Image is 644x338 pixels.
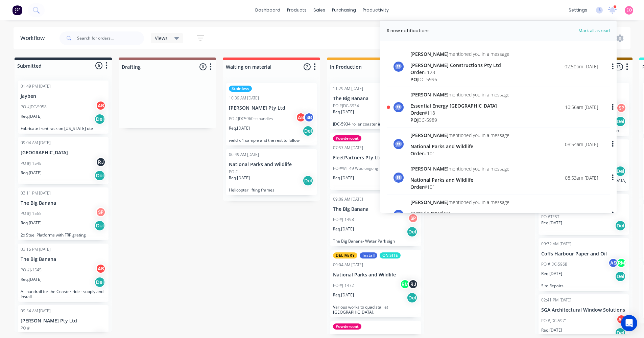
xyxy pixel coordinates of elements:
[410,183,509,190] div: # 101
[333,103,359,109] p: PO #JDC-5934
[608,258,618,268] div: AS
[541,283,626,288] p: Site Repairs
[333,239,418,244] p: The Big Banana- Water Park sign
[77,31,144,45] input: Search for orders...
[333,196,363,202] div: 09:09 AM [DATE]
[303,126,313,136] div: Del
[541,214,559,220] p: PO #TEST
[333,262,363,268] div: 09:04 AM [DATE]
[541,307,626,313] p: SGA Architectural Window Solutions
[21,331,42,337] p: Req. [DATE]
[541,271,562,277] p: Req. [DATE]
[21,160,42,166] p: PO #J-1548
[21,210,42,217] p: PO #J-1555
[387,27,430,34] div: 9 new notifications
[541,261,567,267] p: PO #JDC-5968
[21,200,106,206] p: The Big Banana
[615,166,626,177] div: Del
[408,279,418,289] div: RJ
[333,305,418,315] p: Various works to quad stall at [GEOGRAPHIC_DATA].
[410,76,417,83] span: PO
[21,220,42,226] p: Req. [DATE]
[229,175,250,181] p: Req. [DATE]
[333,145,363,151] div: 07:57 AM [DATE]
[329,5,359,15] div: purchasing
[410,210,509,217] div: Formula Interiors
[229,169,238,175] p: PO #
[94,170,105,181] div: Del
[21,93,106,99] p: Jayben
[333,86,363,92] div: 11:29 AM [DATE]
[94,114,105,125] div: Del
[333,155,418,161] p: FleetPartners Pty Ltd
[21,256,106,262] p: The Big Banana
[333,272,418,278] p: National Parks and Wildlife
[410,69,509,76] div: # 128
[96,207,106,217] div: SP
[333,252,357,258] div: DELIVERY
[554,27,610,34] span: Mark all as read
[229,105,314,111] p: [PERSON_NAME] Pty Ltd
[410,150,509,157] div: # 101
[21,232,106,238] p: 2x Steel Platforms with FRP grating
[94,277,105,288] div: Del
[410,132,449,138] span: [PERSON_NAME]
[333,165,378,172] p: PO #WT-49 Woolongong
[18,244,109,302] div: 03:15 PM [DATE]The Big BananaPO #J-1545ABReq.[DATE]DelAll handrail for the Coaster ride - supply ...
[410,176,509,183] div: National Parks and Wildlife
[410,116,509,123] div: JDC-5989
[226,83,317,145] div: Stainless10:39 AM [DATE][PERSON_NAME] Pty LtdPO #JDC5960 sshandlesABSBReq.[DATE]Delweld x 1 sampl...
[410,150,424,157] span: Order
[410,143,509,150] div: National Parks and Wildlife
[410,117,417,123] span: PO
[21,170,42,176] p: Req. [DATE]
[539,194,629,235] div: 12:32 PM [DATE][PERSON_NAME] TestPO #TESTReq.[DATE]Del
[229,162,314,167] p: National Parks and Wildlife
[410,50,509,58] div: mentioned you in a message
[359,5,392,15] div: productivity
[229,125,250,131] p: Req. [DATE]
[410,62,509,69] div: [PERSON_NAME] Constructions Pty Ltd
[565,211,598,218] div: 11:51am [DATE]
[410,91,449,98] span: [PERSON_NAME]
[333,217,354,223] p: PO #J-1498
[21,113,42,119] p: Req. [DATE]
[541,327,562,333] p: Req. [DATE]
[541,251,626,257] p: Coffs Harbour Paper and Oil
[21,140,51,146] div: 09:04 AM [DATE]
[565,141,598,148] div: 08:54am [DATE]
[410,110,424,116] span: Order
[333,283,354,289] p: PO #J-1472
[400,279,410,289] div: RM
[252,5,284,15] a: dashboard
[333,206,418,212] p: The Big Banana
[539,238,629,291] div: 09:32 AM [DATE]Coffs Harbour Paper and OilPO #JDC-5968ASRMReq.[DATE]DelSite Repairs
[96,157,106,167] div: RJ
[21,325,30,331] p: PO #
[410,109,509,116] div: # 118
[229,138,314,143] p: weld x 1 sample and the rest to follow
[333,135,361,141] div: Powdercoat
[20,34,48,42] div: Workflow
[330,133,421,190] div: Powdercoat07:57 AM [DATE]FleetPartners Pty LtdPO #WT-49 WoolongongRMSPReq.[DATE]Del
[410,165,509,172] div: mentioned you in a message
[616,314,626,324] div: AB
[12,5,22,15] img: Factory
[565,5,591,15] div: settings
[541,318,567,324] p: PO #JDC-5971
[407,226,418,237] div: Del
[380,252,401,258] div: ON SITE
[616,103,626,113] div: SP
[333,109,354,115] p: Req. [DATE]
[330,194,421,247] div: 09:09 AM [DATE]The Big BananaPO #J-1498SPReq.[DATE]DelThe Big Banana- Water Park sign
[21,83,51,89] div: 01:49 PM [DATE]
[155,35,168,42] span: Views
[407,292,418,303] div: Del
[226,149,317,195] div: 06:49 AM [DATE]National Parks and WildlifePO #Req.[DATE]DelHelicopter lifting frames
[330,250,421,317] div: DELIVERYInstallON SITE09:04 AM [DATE]National Parks and WildlifePO #J-1472RMRJReq.[DATE]DelVariou...
[616,258,626,268] div: RM
[621,315,637,331] div: Open Intercom Messenger
[410,132,509,139] div: mentioned you in a message
[96,100,106,111] div: AB
[410,76,509,83] div: JDC-5996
